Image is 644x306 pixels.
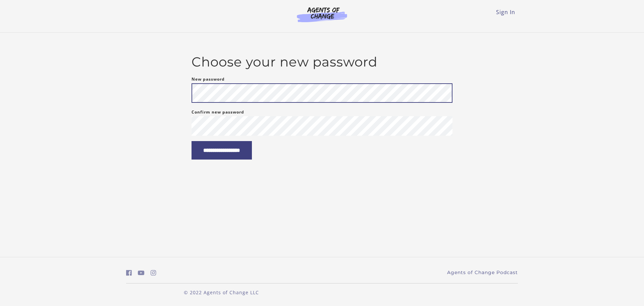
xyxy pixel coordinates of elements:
[151,268,156,278] a: https://www.instagram.com/agentsofchangeprep/ (Open in a new window)
[447,269,518,276] a: Agents of Change Podcast
[126,270,132,276] i: https://www.facebook.com/groups/aswbtestprep (Open in a new window)
[138,270,145,276] i: https://www.youtube.com/c/AgentsofChangeTestPrepbyMeaganMitchell (Open in a new window)
[192,54,453,70] h2: Choose your new password
[138,268,145,278] a: https://www.youtube.com/c/AgentsofChangeTestPrepbyMeaganMitchell (Open in a new window)
[290,7,354,22] img: Agents of Change Logo
[496,8,515,16] a: Sign In
[192,108,244,116] label: Confirm new password
[126,289,317,296] p: © 2022 Agents of Change LLC
[151,270,156,276] i: https://www.instagram.com/agentsofchangeprep/ (Open in a new window)
[192,75,225,83] label: New password
[126,268,132,278] a: https://www.facebook.com/groups/aswbtestprep (Open in a new window)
